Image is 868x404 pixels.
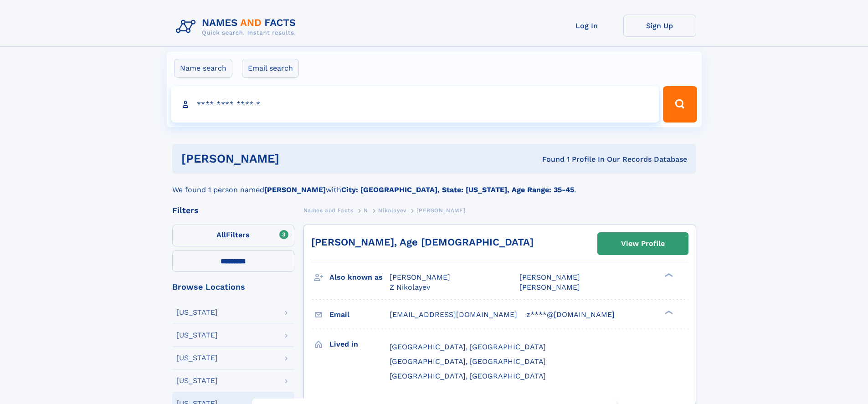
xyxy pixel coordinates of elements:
[172,283,294,291] div: Browse Locations
[176,377,218,384] div: [US_STATE]
[174,59,232,78] label: Name search
[172,206,294,215] div: Filters
[176,354,218,362] div: [US_STATE]
[598,233,688,255] a: View Profile
[341,185,574,194] b: City: [GEOGRAPHIC_DATA], State: [US_STATE], Age Range: 35-45
[364,207,368,214] span: N
[378,207,406,214] span: Nikolayev
[172,15,303,39] img: Logo Names and Facts
[663,86,697,123] button: Search Button
[242,59,299,78] label: Email search
[550,15,623,37] a: Log In
[378,205,406,216] a: Nikolayev
[329,307,390,322] h3: Email
[411,154,687,164] div: Found 1 Profile In Our Records Database
[171,86,659,123] input: search input
[364,205,368,216] a: N
[311,236,534,248] a: [PERSON_NAME], Age [DEMOGRAPHIC_DATA]
[264,185,326,194] b: [PERSON_NAME]
[216,230,226,239] span: All
[390,273,450,281] span: [PERSON_NAME]
[390,283,430,291] span: Z Nikolayev
[176,332,218,339] div: [US_STATE]
[519,283,580,291] span: [PERSON_NAME]
[663,309,673,315] div: ❯
[663,272,673,278] div: ❯
[621,233,665,254] div: View Profile
[329,337,390,352] h3: Lived in
[390,310,517,319] span: [EMAIL_ADDRESS][DOMAIN_NAME]
[176,309,218,316] div: [US_STATE]
[390,343,546,351] span: [GEOGRAPHIC_DATA], [GEOGRAPHIC_DATA]
[416,207,465,214] span: [PERSON_NAME]
[390,357,546,366] span: [GEOGRAPHIC_DATA], [GEOGRAPHIC_DATA]
[623,15,696,37] a: Sign Up
[181,153,411,164] h1: [PERSON_NAME]
[390,372,546,380] span: [GEOGRAPHIC_DATA], [GEOGRAPHIC_DATA]
[329,270,390,285] h3: Also known as
[303,205,354,216] a: Names and Facts
[172,174,696,195] div: We found 1 person named with .
[519,273,580,281] span: [PERSON_NAME]
[172,225,294,246] label: Filters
